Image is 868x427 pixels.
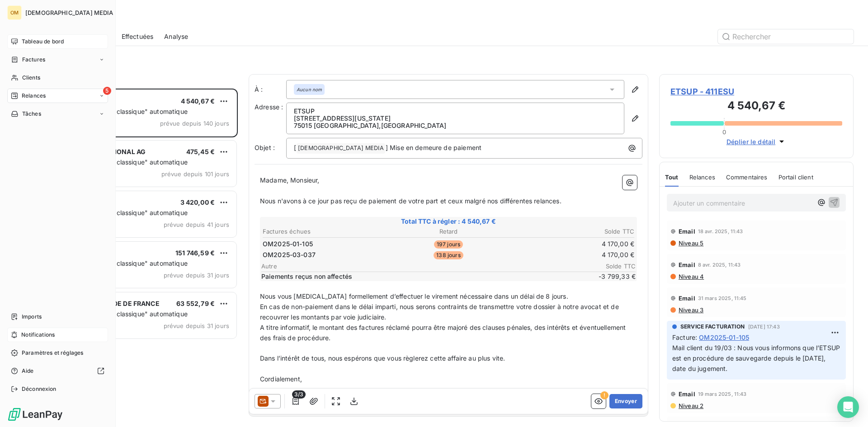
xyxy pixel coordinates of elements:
span: Déconnexion [22,385,57,393]
span: [ [294,144,296,151]
span: OM2025-01-105 [263,239,313,249]
span: Email [679,261,695,268]
span: Portail client [778,174,813,181]
span: Effectuées [122,32,154,41]
h3: 4 540,67 € [670,98,842,116]
span: A titre informatif, le montant des factures réclamé pourra être majoré des clauses pénales, des i... [260,324,627,342]
span: -3 799,33 € [581,272,636,281]
span: Niveau 2 [678,402,703,409]
a: Aide [7,364,108,378]
span: Plan de relance "classique" automatique [65,259,188,267]
span: Total TTC à régler : 4 540,67 € [261,217,636,226]
span: Tâches [22,110,41,118]
button: Envoyer [609,394,642,408]
span: OM2025-01-105 [699,333,749,342]
span: ] Mise en demeure de paiement [386,144,481,151]
span: Niveau 5 [678,239,703,247]
span: prévue depuis 41 jours [164,221,229,228]
span: Plan de relance "classique" automatique [65,108,188,115]
span: Niveau 4 [678,273,704,280]
span: Notifications [21,331,55,339]
span: Déplier le détail [726,137,776,146]
span: Autre [261,263,581,270]
span: 19 mars 2025, 11:43 [698,391,747,397]
input: Rechercher [718,29,854,44]
span: Plan de relance "classique" automatique [65,158,188,166]
span: Analyse [164,32,188,41]
span: 151 746,59 € [175,249,215,257]
span: OM2025-03-037 [263,250,316,259]
span: Madame, Monsieur, [260,176,320,184]
div: OM [7,5,22,20]
span: Solde TTC [581,263,636,270]
span: [DEMOGRAPHIC_DATA] MEDIA [297,143,385,154]
th: Retard [387,227,510,236]
span: 5 [103,87,111,95]
span: prévue depuis 31 jours [164,272,229,279]
span: [DATE] 17:43 [748,324,780,329]
span: 4 540,67 € [181,97,215,105]
span: Email [679,295,695,302]
span: Nous n'avons à ce jour pas reçu de paiement de votre part et ceux malgré nos différentes relances. [260,197,561,205]
button: Déplier le détail [724,136,789,147]
td: 4 170,00 € [511,239,635,249]
span: Plan de relance "classique" automatique [65,209,188,216]
span: ETSUP - 411ESU [670,85,842,98]
span: Objet : [255,144,275,151]
th: Factures échues [262,227,386,236]
span: 0 [722,128,726,136]
span: Relances [689,174,715,181]
img: Logo LeanPay [7,407,63,422]
span: Tableau de bord [22,38,64,46]
span: Adresse : [255,103,283,111]
span: Facture : [672,333,697,342]
span: 31 mars 2025, 11:45 [698,296,747,301]
em: Aucun nom [297,86,322,93]
span: Plan de relance "classique" automatique [65,310,188,318]
td: 4 170,00 € [511,250,635,260]
span: 197 jours [434,240,463,249]
p: ETSUP [294,108,617,115]
span: SERVICE FACTURATION [680,323,745,331]
span: 8 avr. 2025, 11:43 [698,262,741,267]
span: prévue depuis 140 jours [160,120,229,127]
span: 475,45 € [186,148,215,155]
span: En cas de non-paiement dans le délai imparti, nous serons contraints de transmettre votre dossier... [260,303,621,321]
span: prévue depuis 31 jours [164,322,229,329]
span: Email [679,228,695,235]
span: Imports [22,313,42,321]
div: grid [43,89,238,427]
span: [DEMOGRAPHIC_DATA] MEDIA [25,9,113,16]
span: Factures [22,56,45,64]
span: Paramètres et réglages [22,349,83,357]
span: Relances [22,92,46,100]
span: Aide [22,367,34,375]
span: prévue depuis 101 jours [161,170,229,178]
span: Cordialement, [260,375,302,383]
div: Open Intercom Messenger [837,396,859,418]
p: [STREET_ADDRESS][US_STATE] [294,115,617,122]
p: 75015 [GEOGRAPHIC_DATA] , [GEOGRAPHIC_DATA] [294,122,617,129]
span: 138 jours [434,251,463,259]
span: Tout [665,174,679,181]
span: 3/3 [292,390,306,399]
span: Clients [22,74,40,82]
span: 18 avr. 2025, 11:43 [698,229,743,234]
span: Email [679,390,695,398]
span: Niveau 3 [678,306,703,314]
th: Solde TTC [511,227,635,236]
span: 63 552,79 € [176,300,215,307]
span: Dans l’intérêt de tous, nous espérons que vous règlerez cette affaire au plus vite. [260,354,505,362]
span: Mail client du 19/03 : Nous vous informons que l’ETSUP est en procédure de sauvegarde depuis le [... [672,344,842,372]
span: Commentaires [726,174,768,181]
span: Nous vous [MEDICAL_DATA] formellement d’effectuer le virement nécessaire dans un délai de 8 jours. [260,292,568,300]
label: À : [255,85,286,94]
span: Paiements reçus non affectés [261,272,580,281]
span: 3 420,00 € [180,198,215,206]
